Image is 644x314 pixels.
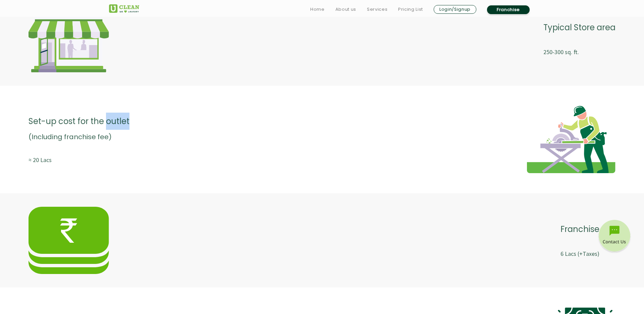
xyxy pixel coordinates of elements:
p: Franchise Fee [560,221,615,238]
p: 6 Lacs (+Taxes) [560,248,615,260]
a: Login/Signup [434,5,476,14]
p: ≈ 20 Lacs [29,154,129,166]
a: Pricing List [398,5,423,13]
a: Franchise [487,5,530,14]
p: (Including franchise fee) [29,130,129,144]
p: Set-up cost for the outlet [29,113,129,130]
img: contact-btn [598,220,631,253]
img: investment-img [29,207,109,274]
p: 250-300 sq. ft. [543,46,615,58]
a: Home [310,5,325,13]
img: UClean Laundry and Dry Cleaning [109,4,139,13]
img: investment-img [29,5,109,72]
img: investment-img [527,106,615,173]
p: Typical Store area [543,19,615,36]
a: Services [367,5,387,13]
a: About us [335,5,356,13]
